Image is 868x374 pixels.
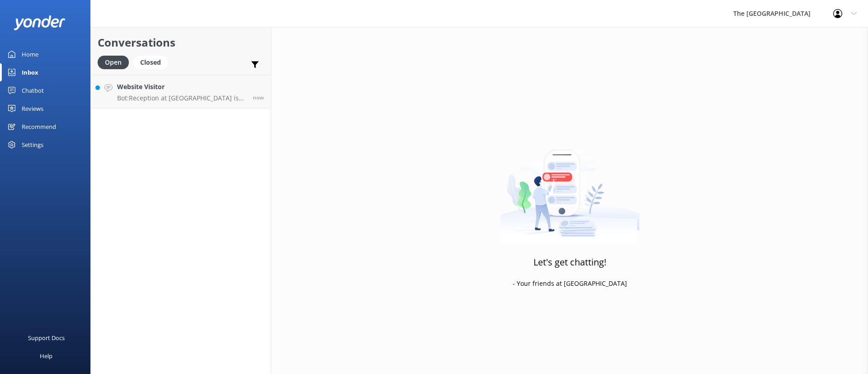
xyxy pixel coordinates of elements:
[22,118,56,136] div: Recommend
[98,34,264,51] h2: Conversations
[22,45,38,63] div: Home
[133,56,168,69] div: Closed
[22,136,43,154] div: Settings
[40,347,52,365] div: Help
[513,279,627,289] p: - Your friends at [GEOGRAPHIC_DATA]
[117,82,246,92] h4: Website Visitor
[14,15,66,30] img: yonder-white-logo.png
[22,63,38,81] div: Inbox
[117,94,246,102] p: Bot: Reception at [GEOGRAPHIC_DATA] is open 24/7. At [GEOGRAPHIC_DATA], it is open from 8am to 4p...
[22,81,44,99] div: Chatbot
[500,131,640,244] img: artwork of a man stealing a conversation from at giant smartphone
[28,329,65,347] div: Support Docs
[91,75,271,109] a: Website VisitorBot:Reception at [GEOGRAPHIC_DATA] is open 24/7. At [GEOGRAPHIC_DATA], it is open ...
[253,94,264,101] span: Sep 12 2025 11:48pm (UTC -10:00) Pacific/Honolulu
[98,57,133,67] a: Open
[133,57,172,67] a: Closed
[22,99,43,118] div: Reviews
[98,56,129,69] div: Open
[533,255,606,270] h3: Let's get chatting!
